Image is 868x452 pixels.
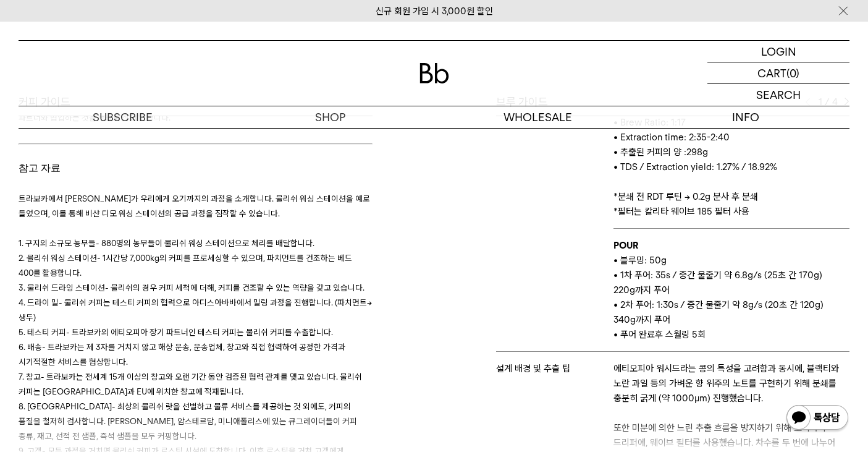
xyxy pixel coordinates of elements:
span: - 물리쉬 커피는 테스티 커피의 협력으로 아디스아바바에서 밀링 과정을 진행합니다. (파치먼트→생두) [19,297,372,322]
span: 7. 창고 [19,372,41,382]
span: 1. 구지의 소규모 농부들 [19,238,96,248]
p: 필터는 칼리타 웨이브 185 필터 사용 [613,204,849,219]
span: • TDS / Extraction yield: 1.27% / 18.92% [613,161,777,173]
span: - 트라보카의 에티오피아 장기 파트너인 테스티 커피는 물리쉬 커피를 수출합니다. [66,327,333,337]
span: - 물리쉬의 경우 커피 세척에 더해, 커피를 건조할 수 있는 역량을 갖고 있습니다. [105,283,364,292]
p: SEARCH [756,84,801,106]
span: 5. 테스티 커피 [19,327,66,337]
img: 로고 [419,63,449,83]
p: INFO [642,106,849,128]
span: 참고 자료 [19,163,61,173]
a: SHOP [226,106,434,128]
p: WHOLESALE [434,106,642,128]
span: • 블루밍: 50g [613,255,667,266]
span: 8. [GEOGRAPHIC_DATA] [19,401,112,411]
span: 2. 물리쉬 워싱 스테이션 [19,253,97,263]
a: SUBSCRIBE [19,106,226,128]
span: • 추출된 커피의 양 :298g [613,147,708,158]
a: 신규 회원 가입 시 3,000원 할인 [376,6,493,17]
p: (0) [786,62,799,83]
span: - 1시간당 7,000kg의 커피를 프로세싱할 수 있으며, 파치먼트를 건조하는 베드 400를 활용합니다. [19,253,352,278]
p: 설계 배경 및 추츨 팁 [496,361,614,376]
img: 카카오톡 채널 1:1 채팅 버튼 [785,404,849,433]
span: • 2차 푸어: 1:30s / 중간 물줄기 약 8g/s (20초 간 120g) 340g까지 푸어 [613,299,824,325]
span: 6. 배송 [19,342,42,352]
span: *분쇄 전 RDT 루틴 → 0.2g 분사 후 분쇄 [613,191,758,202]
span: • 1차 푸어: 35s / 중간 물줄기 약 6.8g/s (25초 간 170g) 220g까지 푸어 [613,270,822,296]
span: • Extraction time: 2:35-2:40 [613,132,730,143]
span: - 최상의 물리쉬 랏을 선별하고 물류 서비스를 제공하는 것 외에도, 커피의 품질을 철저히 검사합니다. [PERSON_NAME], 암스테르담, 미니애폴리스에 있는 큐그레이더들이... [19,401,357,441]
p: LOGIN [761,41,796,62]
p: CART [757,62,786,83]
span: - 트라보카는 제 3자를 거치지 않고 해상 운송, 운송업체, 창고와 직접 협력하여 공정한 가격과 시기적절한 서비스를 협상합니다. [19,342,345,367]
span: - 880명의 농부들이 물리쉬 워싱 스테이션으로 체리를 배달합니다. [96,238,314,248]
a: CART (0) [707,62,849,84]
b: POUR [613,240,638,251]
span: 트라보카에서 [PERSON_NAME]가 우리에게 오기까지의 과정을 소개합니다. 물리쉬 워싱 스테이션을 예로 들었으며, 이를 통해 비샨 디모 워싱 스테이션의 공급 과정을 짐작할... [19,194,370,218]
span: • 푸어 완료후 스월링 5회 [613,329,706,340]
span: - 트라보카는 전세계 15개 이상의 창고와 오랜 기간 동안 검증된 협력 관계를 맺고 있습니다. 물리쉬 커피는 [GEOGRAPHIC_DATA]과 EU에 위치한 창고에 적재됩니다. [19,372,362,396]
span: 4. 드라이 밀 [19,297,59,307]
a: LOGIN [707,41,849,62]
span: 3. 물리쉬 드라잉 스테이션 [19,283,105,292]
p: 에티오피아 워시드라는 콩의 특성을 고려함과 동시에, 블랙티와 노란 과일 등의 가벼운 향 위주의 노트를 구현하기 위해 분쇄를 충분히 굵게 (약 1000μm) 진행했습니다. [613,361,849,406]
